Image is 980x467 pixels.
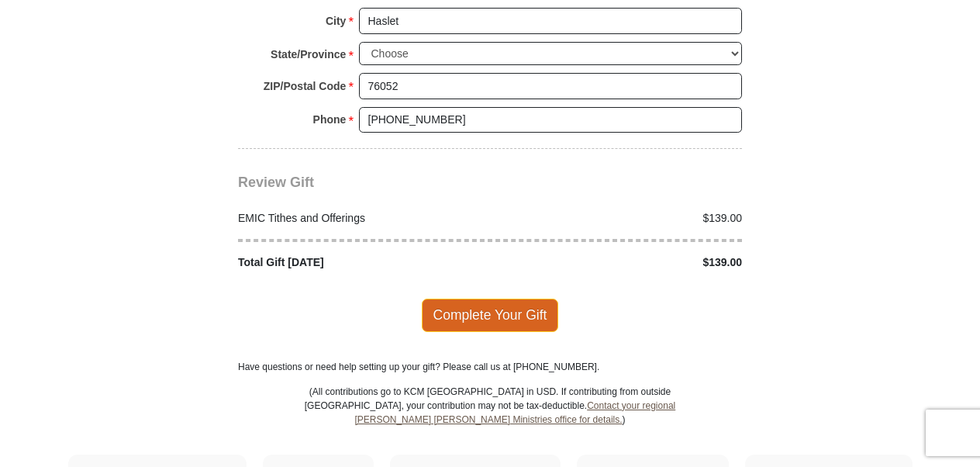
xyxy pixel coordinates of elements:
[264,75,347,97] strong: ZIP/Postal Code
[490,254,751,271] div: $139.00
[230,210,491,227] div: EMIC Tithes and Offerings
[313,109,347,130] strong: Phone
[490,210,751,227] div: $139.00
[422,299,559,331] span: Complete Your Gift
[304,385,676,455] p: (All contributions go to KCM [GEOGRAPHIC_DATA] in USD. If contributing from outside [GEOGRAPHIC_D...
[326,10,346,32] strong: City
[271,43,346,65] strong: State/Province
[354,400,675,425] a: Contact your regional [PERSON_NAME] [PERSON_NAME] Ministries office for details.
[238,360,742,374] p: Have questions or need help setting up your gift? Please call us at [PHONE_NUMBER].
[238,175,314,190] span: Review Gift
[230,254,491,271] div: Total Gift [DATE]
